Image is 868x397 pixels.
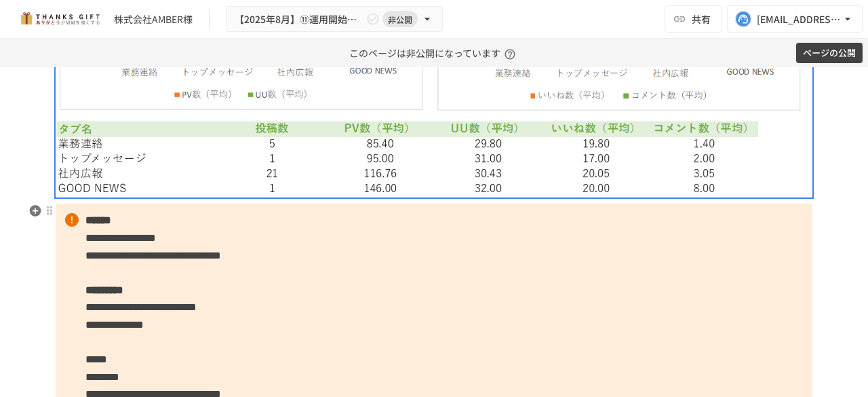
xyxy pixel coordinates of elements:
button: ページの公開 [796,43,863,64]
span: 共有 [692,12,711,26]
img: mMP1OxWUAhQbsRWCurg7vIHe5HqDpP7qZo7fRoNLXQh [16,8,103,30]
span: 非公開 [382,12,418,26]
button: [EMAIL_ADDRESS][DOMAIN_NAME] [727,5,863,33]
div: 株式会社AMBER様 [114,12,193,26]
p: このページは非公開になっています [349,39,519,67]
button: 【2025年8月】⑪運用開始後振り返りミーティング非公開 [226,6,443,33]
span: 【2025年8月】⑪運用開始後振り返りミーティング [235,11,363,28]
div: [EMAIL_ADDRESS][DOMAIN_NAME] [757,11,841,28]
button: 共有 [665,5,722,33]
